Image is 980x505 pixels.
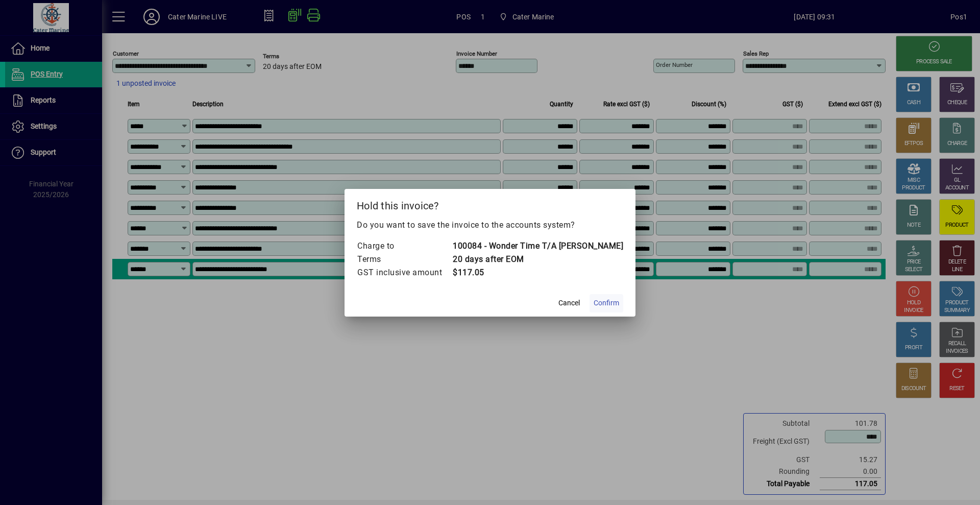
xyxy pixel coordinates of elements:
td: $117.05 [452,266,623,279]
span: Confirm [594,298,619,308]
h2: Hold this invoice? [345,189,635,219]
button: Cancel [553,294,585,312]
td: 20 days after EOM [452,253,623,266]
td: GST inclusive amount [357,266,452,279]
button: Confirm [590,294,623,312]
td: Charge to [357,239,452,253]
td: 100084 - Wonder Time T/A [PERSON_NAME] [452,239,623,253]
p: Do you want to save the invoice to the accounts system? [357,219,623,231]
td: Terms [357,253,452,266]
span: Cancel [558,298,580,308]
